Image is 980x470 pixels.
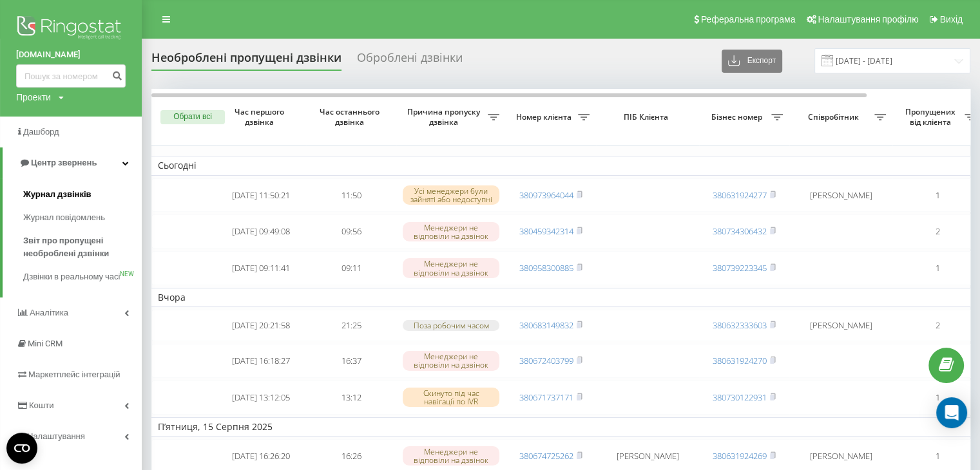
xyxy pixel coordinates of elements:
td: [DATE] 09:11:41 [216,251,306,285]
td: [DATE] 20:21:58 [216,310,306,341]
span: Mini CRM [28,339,62,348]
a: Звіт про пропущені необроблені дзвінки [23,229,142,265]
span: Аналiтика [30,308,68,317]
span: Налаштування [27,431,85,441]
td: 21:25 [306,310,396,341]
span: Журнал дзвінків [23,188,91,201]
span: Бізнес номер [706,112,771,122]
div: Оброблені дзвінки [357,51,463,71]
span: Дашборд [23,127,59,136]
span: Налаштування профілю [818,14,918,24]
td: [PERSON_NAME] [789,178,892,212]
div: Менеджери не відповіли на дзвінок [403,258,499,277]
a: 380730122931 [713,391,767,403]
div: Менеджери не відповіли на дзвінок [403,446,499,465]
span: Журнал повідомлень [23,211,105,224]
a: Журнал повідомлень [23,206,142,229]
a: 380958300885 [519,262,573,274]
td: 13:12 [306,381,396,415]
td: 16:37 [306,344,396,378]
td: [DATE] 09:49:08 [216,214,306,249]
a: 380734306432 [713,225,767,237]
div: Необроблені пропущені дзвінки [151,51,341,71]
a: 380674725262 [519,450,573,462]
a: 380631924270 [713,355,767,366]
span: Причина пропуску дзвінка [403,107,488,127]
a: 380631924277 [713,189,767,201]
td: 11:50 [306,178,396,212]
a: 380459342314 [519,225,573,237]
span: Центр звернень [31,158,97,167]
td: [DATE] 13:12:05 [216,381,306,415]
div: Open Intercom Messenger [936,397,967,428]
span: Співробітник [796,112,874,122]
img: Ringostat logo [16,13,126,45]
td: 09:11 [306,251,396,285]
a: 380632333603 [713,319,767,331]
input: Пошук за номером [16,64,126,88]
button: Обрати всі [160,110,225,124]
button: Експорт [722,50,782,73]
div: Усі менеджери були зайняті або недоступні [403,185,499,205]
span: Дзвінки в реальному часі [23,270,120,283]
a: 380739223345 [713,262,767,274]
a: Дзвінки в реальному часіNEW [23,265,142,288]
a: 380672403799 [519,355,573,366]
div: Менеджери не відповіли на дзвінок [403,351,499,370]
td: [DATE] 16:18:27 [216,344,306,378]
button: Open CMP widget [6,433,37,464]
span: Пропущених від клієнта [899,107,965,127]
span: Звіт про пропущені необроблені дзвінки [23,234,135,260]
a: 380671737171 [519,391,573,403]
span: Час першого дзвінка [226,107,296,127]
span: Маркетплейс інтеграцій [28,370,120,379]
a: Журнал дзвінків [23,183,142,206]
div: Проекти [16,91,51,104]
td: [DATE] 11:50:21 [216,178,306,212]
div: Скинуто під час навігації по IVR [403,388,499,407]
span: Вихід [940,14,963,24]
span: Номер клієнта [512,112,578,122]
a: Центр звернень [3,147,142,178]
td: 09:56 [306,214,396,249]
span: Час останнього дзвінка [316,107,386,127]
span: ПІБ Клієнта [607,112,688,122]
div: Менеджери не відповіли на дзвінок [403,222,499,241]
span: Кошти [29,400,53,410]
a: 380683149832 [519,319,573,331]
a: [DOMAIN_NAME] [16,48,126,61]
a: 380973964044 [519,189,573,201]
span: Реферальна програма [701,14,796,24]
td: [PERSON_NAME] [789,310,892,341]
div: Поза робочим часом [403,320,499,331]
a: 380631924269 [713,450,767,462]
